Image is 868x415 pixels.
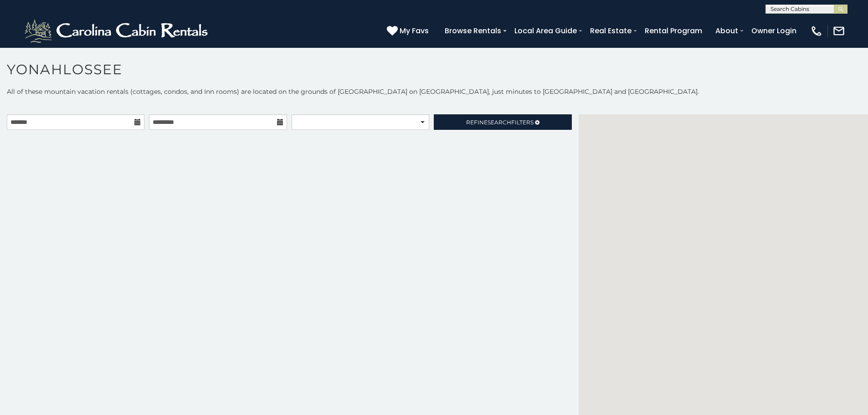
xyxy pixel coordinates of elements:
span: Search [488,119,511,126]
a: About [711,23,743,39]
img: White-1-2.png [23,17,212,45]
a: Rental Program [640,23,707,39]
a: My Favs [387,25,431,37]
img: phone-regular-white.png [810,25,823,37]
a: Local Area Guide [510,23,581,39]
span: My Favs [400,25,429,36]
a: RefineSearchFilters [434,114,571,130]
a: Owner Login [747,23,801,39]
a: Browse Rentals [440,23,506,39]
a: Real Estate [586,23,636,39]
img: mail-regular-white.png [832,25,845,37]
span: Refine Filters [466,119,534,126]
